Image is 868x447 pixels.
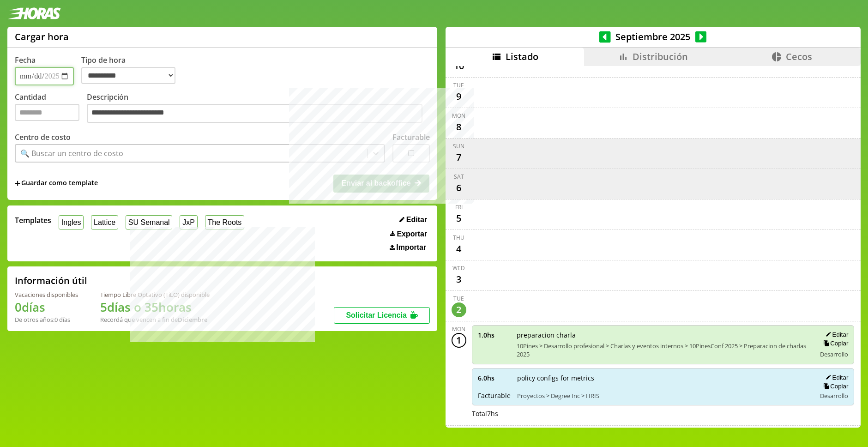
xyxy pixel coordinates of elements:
[446,66,861,426] div: scrollable content
[397,215,430,224] button: Editar
[517,392,810,400] span: Proyectos > Degree Inc > HRIS
[100,315,210,324] div: Recordá que vencen a fin de
[392,132,430,142] label: Facturable
[452,333,466,348] div: 1
[478,374,511,382] span: 6.0 hs
[452,272,466,287] div: 3
[100,290,210,299] div: Tiempo Libre Optativo (TiLO) disponible
[478,331,510,339] span: 1.0 hs
[15,132,71,142] label: Centro de costo
[205,215,244,230] button: The Roots
[15,215,51,225] span: Templates
[20,148,123,158] div: 🔍 Buscar un centro de costo
[453,81,464,89] div: Tue
[15,274,87,287] h2: Información útil
[87,92,430,126] label: Descripción
[452,264,465,272] div: Wed
[15,178,20,188] span: +
[7,7,61,19] img: logotipo
[478,391,511,400] span: Facturable
[454,173,464,181] div: Sat
[517,342,810,358] span: 10Pines > Desarrollo profesional > Charlas y eventos internos > 10PinesConf 2025 > Preparacion de...
[517,374,810,382] span: policy configs for metrics
[452,242,466,256] div: 4
[472,409,855,418] div: Total 7 hs
[452,150,466,165] div: 7
[15,92,87,126] label: Cantidad
[59,215,84,230] button: Ingles
[15,55,36,65] label: Fecha
[15,30,69,43] h1: Cargar hora
[15,104,79,121] input: Cantidad
[180,215,197,230] button: JxP
[397,230,427,238] span: Exportar
[820,392,848,400] span: Desarrollo
[453,234,464,242] div: Thu
[452,112,465,120] div: Mon
[823,331,848,338] button: Editar
[455,203,463,211] div: Fri
[452,120,466,134] div: 8
[15,299,78,315] h1: 0 días
[346,311,407,319] span: Solicitar Licencia
[820,339,848,347] button: Copiar
[506,50,538,63] span: Listado
[81,55,183,85] label: Tipo de hora
[611,30,695,43] span: Septiembre 2025
[452,89,466,104] div: 9
[15,290,78,299] div: Vacaciones disponibles
[91,215,118,230] button: Lattice
[517,331,810,339] span: preparacion charla
[87,104,422,123] textarea: Descripción
[387,230,430,239] button: Exportar
[396,243,426,252] span: Importar
[100,299,210,315] h1: 5 días o 35 horas
[406,216,427,224] span: Editar
[633,50,688,63] span: Distribución
[15,178,98,188] span: +Guardar como template
[126,215,172,230] button: SU Semanal
[820,350,848,358] span: Desarrollo
[453,295,464,302] div: Tue
[452,302,466,317] div: 2
[81,67,175,84] select: Tipo de hora
[334,307,430,324] button: Solicitar Licencia
[178,315,207,324] b: Diciembre
[452,181,466,195] div: 6
[452,211,466,226] div: 5
[452,325,465,333] div: Mon
[15,315,78,324] div: De otros años: 0 días
[786,50,812,63] span: Cecos
[820,382,848,390] button: Copiar
[823,374,848,381] button: Editar
[453,142,464,150] div: Sun
[452,59,466,73] div: 10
